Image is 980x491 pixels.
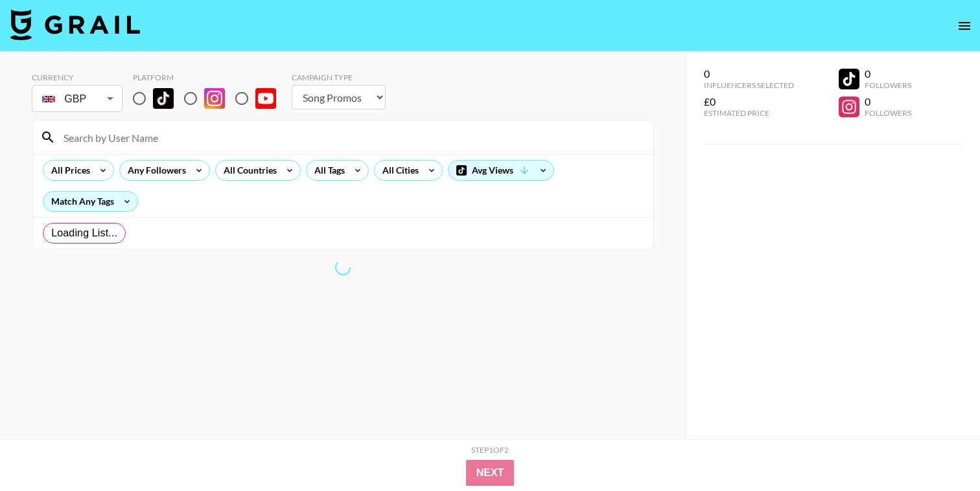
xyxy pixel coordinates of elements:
[307,161,347,180] div: All Tags
[204,88,225,109] img: Instagram
[216,161,279,180] div: All Countries
[255,88,276,109] img: YouTube
[153,88,174,109] img: TikTok
[32,73,122,82] div: Currency
[43,192,137,211] div: Match Any Tags
[865,80,911,90] div: Followers
[704,67,794,80] div: 0
[865,67,911,80] div: 0
[704,95,794,108] div: £0
[471,445,509,455] div: Step 1 of 2
[704,80,794,90] div: Influencers Selected
[51,225,117,241] span: Loading List...
[449,161,554,180] div: Avg Views
[865,108,911,118] div: Followers
[10,9,140,40] img: Grail Talent
[43,161,93,180] div: All Prices
[133,73,286,82] div: Platform
[292,73,386,82] div: Campaign Type
[951,13,977,39] button: open drawer
[704,108,794,118] div: Estimated Price
[56,127,646,148] input: Search by User Name
[120,161,189,180] div: Any Followers
[865,95,911,108] div: 0
[34,87,120,110] div: GBP
[466,460,515,486] button: Next
[334,259,351,276] span: Refreshing lists, bookers, clients, countries, tags, cities, talent, talent...
[375,161,421,180] div: All Cities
